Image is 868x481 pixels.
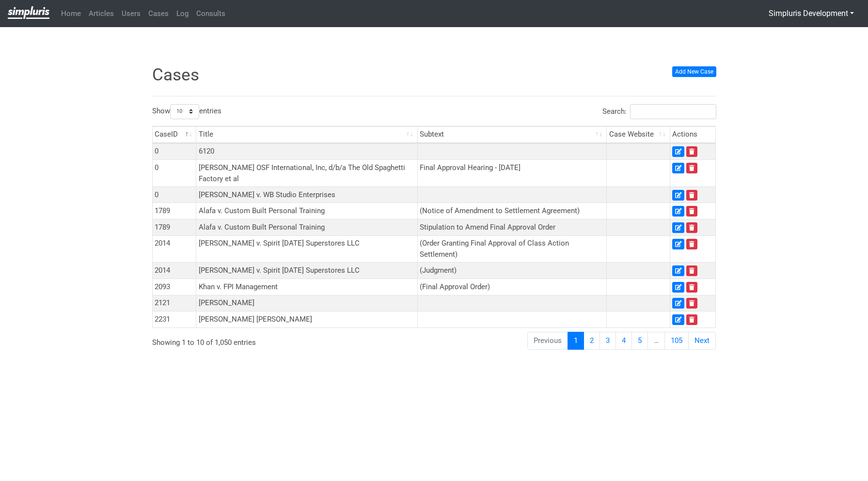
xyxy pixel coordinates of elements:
a: 1 [568,332,584,350]
td: (Order Granting Final Approval of Class Action Settlement) [418,235,607,263]
td: Khan v. FPI Management [196,279,417,295]
a: Users [118,4,144,23]
a: Log [173,4,192,23]
a: Cases [144,4,173,23]
a: Delete Case [686,265,697,276]
td: [PERSON_NAME] [PERSON_NAME] [196,311,417,327]
a: Add New Case [672,66,716,77]
td: Final Approval Hearing - [DATE] [418,159,607,186]
a: 4 [615,332,632,350]
a: Home [57,4,85,23]
a: Delete Case [686,206,697,217]
th: Title: activate to sort column ascending [196,126,417,143]
a: 3 [600,332,616,350]
a: Edit Case [672,265,684,276]
a: 105 [664,332,689,350]
td: 0 [153,143,197,160]
td: [PERSON_NAME] v. WB Studio Enterprises [196,186,417,203]
td: (Judgment) [418,262,607,279]
a: Consults [192,4,229,23]
label: Search: [602,104,716,119]
td: 2231 [153,311,197,327]
img: Privacy-class-action [8,6,49,19]
a: Edit Case [672,239,684,249]
td: 6120 [196,143,417,160]
td: 0 [153,159,197,186]
td: 0 [153,186,197,203]
a: Delete Case [686,190,697,201]
th: CaseID: activate to sort column descending [153,126,197,143]
th: Subtext: activate to sort column ascending [418,126,607,143]
td: 1789 [153,219,197,235]
select: Showentries [170,104,199,119]
td: 2014 [153,235,197,263]
a: Delete Case [686,163,697,173]
td: (Final Approval Order) [418,279,607,295]
a: Edit Case [672,146,684,157]
td: [PERSON_NAME] v. Spirit [DATE] Superstores LLC [196,235,417,263]
a: 2 [584,332,600,350]
td: Stipulation to Amend Final Approval Order [418,219,607,235]
a: 5 [631,332,648,350]
td: [PERSON_NAME] v. Spirit [DATE] Superstores LLC [196,262,417,279]
a: Next [688,332,716,350]
td: [PERSON_NAME] [196,295,417,311]
td: 2014 [153,262,197,279]
th: Actions [670,126,715,143]
a: Delete Case [686,146,697,157]
a: Delete Case [686,239,697,249]
a: Edit Case [672,163,684,173]
td: 2093 [153,279,197,295]
td: (Notice of Amendment to Settlement Agreement) [418,202,607,219]
label: Show entries [152,104,221,119]
td: [PERSON_NAME] OSF International, Inc, d/b/a The Old Spaghetti Factory et al [196,159,417,186]
input: Search: [630,104,716,119]
a: Edit Case [672,190,684,201]
td: Alafa v. Custom Built Personal Training [196,219,417,235]
a: Delete Case [686,282,697,293]
a: Articles [85,4,118,23]
a: Edit Case [672,282,684,293]
th: Case Website: activate to sort column ascending [607,126,670,143]
td: Alafa v. Custom Built Personal Training [196,202,417,219]
td: 1789 [153,202,197,219]
a: Edit Case [672,314,684,325]
a: Delete Case [686,298,697,309]
a: Edit Case [672,298,684,309]
a: Edit Case [672,222,684,233]
a: Edit Case [672,206,684,217]
button: Simpluris Development [762,4,860,23]
a: Delete Case [686,314,697,325]
div: Showing 1 to 10 of 1,050 entries [152,331,379,348]
span: Cases [152,65,199,85]
td: 2121 [153,295,197,311]
a: Delete Case [686,222,697,233]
